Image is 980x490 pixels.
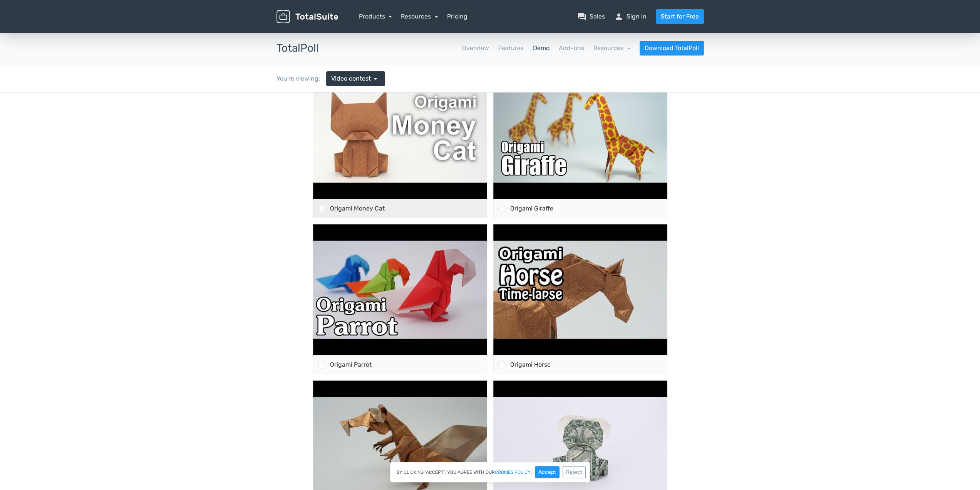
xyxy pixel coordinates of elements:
img: hqdefault.jpg [493,288,667,419]
a: Pricing [447,12,467,21]
a: question_answerSales [577,12,605,21]
a: Demo [533,44,549,53]
span: person [614,12,623,21]
span: Origami Scrat [330,424,369,432]
div: You're viewing: [276,74,326,83]
span: question_answer [577,12,586,21]
span: Origami Money Cat [330,112,385,120]
div: By clicking "Accept", you agree with our . [390,462,590,482]
h3: TotalPoll [276,42,319,54]
img: TotalSuite for WordPress [276,10,338,24]
img: hqdefault.jpg [313,132,487,263]
a: Download TotalPoll [640,41,704,56]
a: Products [359,13,392,20]
span: Origami Horse [510,268,551,276]
a: Resources [593,44,630,52]
a: cookies policy [495,470,531,475]
span: arrow_drop_down [371,74,380,83]
span: Origami Money Dog [510,424,566,432]
a: Resources [401,13,438,20]
button: Accept [535,466,560,478]
button: Reject [563,466,586,478]
button: Results [601,450,635,470]
a: personSign in [614,12,647,21]
a: Overview [462,44,489,53]
a: Add-ons [559,44,584,53]
a: Features [498,44,524,53]
span: Video contest [331,74,371,83]
a: Start for Free [656,9,704,24]
a: Video contest arrow_drop_down [326,71,385,86]
img: hqdefault.jpg [493,132,667,263]
span: Origami Giraffe [510,112,553,120]
img: hqdefault.jpg [313,288,487,419]
button: Vote [642,450,667,470]
span: Origami Parrot [330,268,372,276]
